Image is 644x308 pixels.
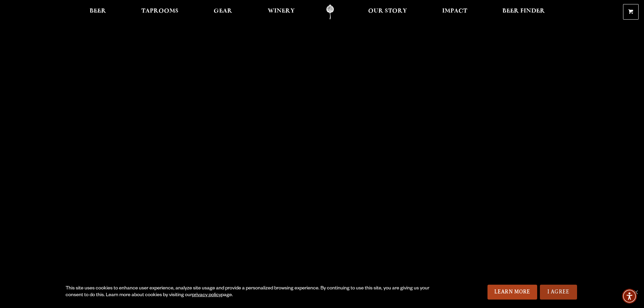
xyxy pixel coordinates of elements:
span: Gear [214,8,232,14]
a: Impact [438,4,472,20]
a: Our Story [364,4,411,20]
span: Beer Finder [502,8,545,14]
a: Winery [263,4,299,20]
a: Beer [85,4,111,20]
div: This site uses cookies to enhance user experience, analyze site usage and provide a personalized ... [66,285,432,299]
a: Learn More [487,285,537,300]
span: Impact [442,8,467,14]
a: Gear [209,4,237,20]
a: Odell Home [317,4,343,20]
div: Accessibility Menu [622,289,637,304]
a: Taprooms [137,4,183,20]
a: Beer Finder [498,4,549,20]
a: I Agree [540,285,577,300]
span: Taprooms [141,8,178,14]
span: Our Story [368,8,407,14]
span: Winery [268,8,295,14]
a: privacy policy [192,293,221,298]
span: Beer [90,8,106,14]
